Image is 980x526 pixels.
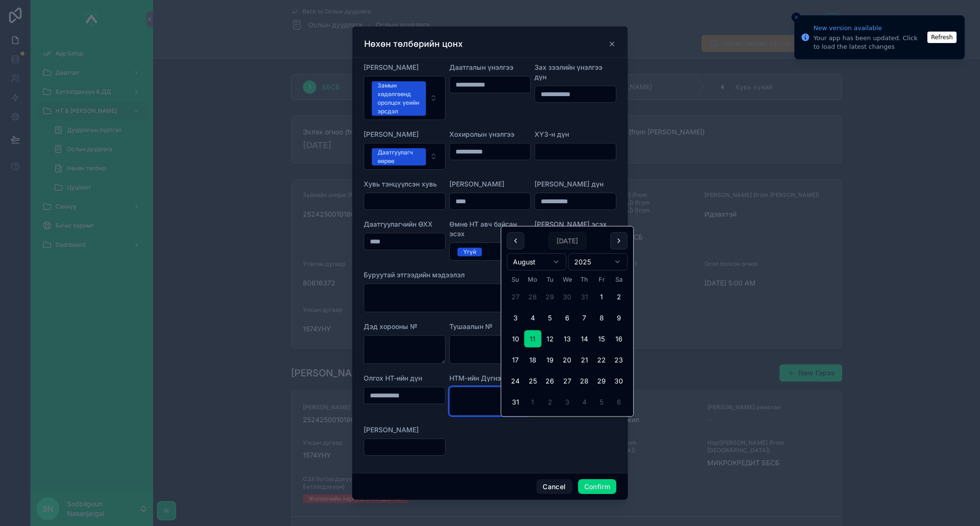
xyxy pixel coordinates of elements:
[364,76,445,120] button: Select Button
[449,130,514,138] span: Хохиролын үнэлгээ
[541,330,558,348] button: Tuesday, August 12th, 2025
[576,394,593,411] button: Thursday, September 4th, 2025
[364,180,437,188] span: Хувь тэнцүүлсэн хувь
[507,330,524,348] button: Sunday, August 10th, 2025
[535,63,602,81] span: Зах зээлийн үнэлгээ дүн
[610,330,627,348] button: Saturday, August 16th, 2025
[507,288,524,306] button: Sunday, July 27th, 2025
[535,220,607,228] span: [PERSON_NAME] эсэх
[507,274,627,411] table: August 2025
[927,32,957,43] button: Refresh
[593,351,610,369] button: Friday, August 22nd, 2025
[524,309,541,327] button: Monday, August 4th, 2025
[524,274,541,285] th: Monday
[576,274,593,285] th: Thursday
[507,351,524,369] button: Sunday, August 17th, 2025
[449,63,513,71] span: Даатгалын үнэлгээ
[364,322,417,330] span: Дэд хорооны №
[576,309,593,327] button: Thursday, August 7th, 2025
[593,394,610,411] button: Friday, September 5th, 2025
[378,81,420,116] div: Замын хөдөлгөөнд оролцох үеийн эрсдэл
[558,309,576,327] button: Wednesday, August 6th, 2025
[558,330,576,348] button: Wednesday, August 13th, 2025
[449,374,508,382] span: НТМ-ийн Дүгнэлт
[576,373,593,390] button: Thursday, August 28th, 2025
[610,309,627,327] button: Saturday, August 9th, 2025
[813,34,924,51] div: Your app has been updated. Click to load the latest changes
[449,242,531,261] button: Select Button
[541,309,558,327] button: Tuesday, August 5th, 2025
[535,180,603,188] span: [PERSON_NAME] дүн
[524,394,541,411] button: Monday, September 1st, 2025
[535,130,569,138] span: ХҮЗ-н дүн
[507,394,524,411] button: Sunday, August 31st, 2025
[576,288,593,306] button: Thursday, July 31st, 2025
[524,330,541,348] button: Today, Monday, August 11th, 2025, selected
[610,351,627,369] button: Saturday, August 23rd, 2025
[364,143,445,170] button: Select Button
[610,373,627,390] button: Saturday, August 30th, 2025
[610,394,627,411] button: Saturday, September 6th, 2025
[364,63,419,71] span: [PERSON_NAME]
[524,373,541,390] button: Monday, August 25th, 2025
[364,130,419,138] span: [PERSON_NAME]
[507,309,524,327] button: Sunday, August 3rd, 2025
[507,274,524,285] th: Sunday
[593,288,610,306] button: Friday, August 1st, 2025
[558,373,576,390] button: Wednesday, August 27th, 2025
[524,288,541,306] button: Monday, July 28th, 2025
[610,288,627,306] button: Saturday, August 2nd, 2025
[593,373,610,390] button: Friday, August 29th, 2025
[558,394,576,411] button: Wednesday, September 3rd, 2025
[541,274,558,285] th: Tuesday
[449,220,517,238] span: Өмнө НТ авч байсан эсэх
[791,12,801,22] button: Close toast
[813,23,924,33] div: New version available
[364,271,465,279] span: Буруутай этгээдийн мэдээлэл
[593,330,610,348] button: Friday, August 15th, 2025
[578,479,616,494] button: Confirm
[364,374,422,382] span: Олгох НТ-ийн дүн
[463,248,476,256] div: Үгүй
[558,288,576,306] button: Wednesday, July 30th, 2025
[541,288,558,306] button: Tuesday, July 29th, 2025
[610,274,627,285] th: Saturday
[593,309,610,327] button: Friday, August 8th, 2025
[364,38,463,50] h3: Нөхөн төлбөрийн цонх
[576,351,593,369] button: Thursday, August 21st, 2025
[507,373,524,390] button: Sunday, August 24th, 2025
[541,351,558,369] button: Tuesday, August 19th, 2025
[536,479,572,494] button: Cancel
[576,330,593,348] button: Thursday, August 14th, 2025
[364,220,433,228] span: Даатгуулагчийн ӨХХ
[449,322,492,330] span: Тушаалын №
[449,180,504,188] span: [PERSON_NAME]
[541,394,558,411] button: Tuesday, September 2nd, 2025
[541,373,558,390] button: Tuesday, August 26th, 2025
[558,351,576,369] button: Wednesday, August 20th, 2025
[593,274,610,285] th: Friday
[364,426,419,434] span: [PERSON_NAME]
[558,274,576,285] th: Wednesday
[524,351,541,369] button: Monday, August 18th, 2025
[378,148,420,165] div: Даатгуулагч өөрөө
